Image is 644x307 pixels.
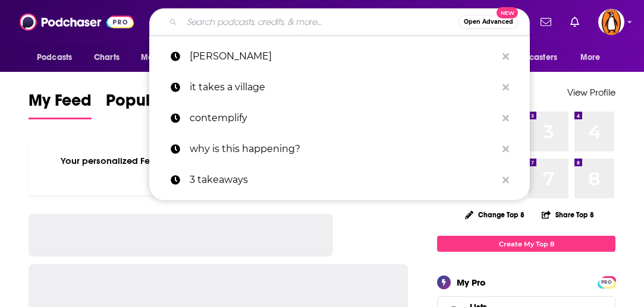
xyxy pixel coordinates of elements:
button: open menu [29,46,87,69]
a: View Profile [567,87,615,98]
button: Change Top 8 [458,207,532,222]
a: why is this happening? [149,134,530,164]
img: User Profile [598,9,624,35]
p: it takes a village [190,72,497,103]
a: Show notifications dropdown [566,12,584,32]
a: PRO [599,277,614,286]
a: [PERSON_NAME] [149,41,530,72]
a: 3 takeaways [149,164,530,195]
p: why is this happening? [190,134,497,164]
a: Charts [86,46,127,69]
span: PRO [599,278,614,287]
button: Share Top 8 [541,203,595,226]
a: My Feed [29,90,92,119]
span: More [580,49,601,66]
div: Search podcasts, credits, & more... [149,8,530,36]
span: Podcasts [37,49,72,66]
button: open menu [492,46,574,69]
span: Logged in as penguin_portfolio [598,9,624,35]
div: Your personalized Feed is curated based on the Podcasts, Creators, Users, and Lists that you Follow. [29,141,408,195]
span: Charts [94,49,120,66]
button: Show profile menu [598,9,624,35]
a: Popular Feed [106,90,207,119]
input: Search podcasts, credits, & more... [182,12,458,31]
span: New [497,7,518,18]
span: Popular Feed [106,90,207,118]
button: Open AdvancedNew [458,15,519,29]
a: contemplify [149,103,530,134]
a: Show notifications dropdown [536,12,556,32]
div: My Pro [457,277,486,288]
span: My Feed [29,90,92,118]
span: Monitoring [141,49,183,66]
a: it takes a village [149,72,530,103]
button: open menu [133,46,199,69]
a: Create My Top 8 [437,236,615,252]
img: Podchaser - Follow, Share and Rate Podcasts [20,11,134,33]
p: 3 takeaways [190,164,497,195]
button: open menu [572,46,615,69]
span: Open Advanced [464,19,513,25]
p: contemplify [190,103,497,134]
p: kara goldin [190,41,497,72]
